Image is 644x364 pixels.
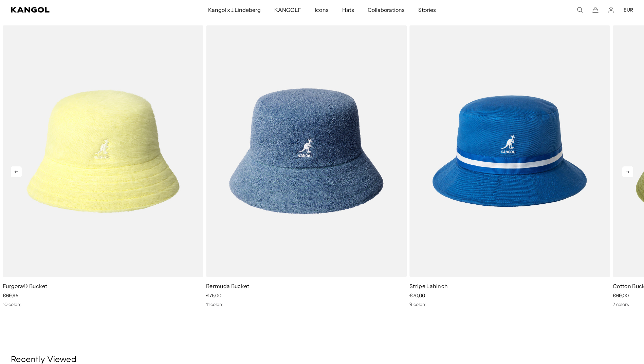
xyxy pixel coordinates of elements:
[613,292,629,299] span: €69,00
[203,25,407,307] div: 1 of 5
[206,25,407,277] img: Bermuda Bucket
[608,7,614,13] a: Account
[577,7,583,13] summary: Search here
[409,283,448,289] a: Stripe Lahinch
[409,25,610,277] img: Stripe Lahinch
[3,292,18,299] span: €69,95
[11,7,138,13] a: Kangol
[3,25,203,277] img: Furgora® Bucket
[624,7,633,13] button: EUR
[592,7,599,13] button: Cart
[206,292,221,299] span: €75,00
[3,283,48,289] a: Furgora® Bucket
[3,301,203,307] div: 10 colors
[409,301,610,307] div: 9 colors
[407,25,610,307] div: 2 of 5
[206,283,249,289] a: Bermuda Bucket
[409,292,425,299] span: €70,00
[206,301,407,307] div: 11 colors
